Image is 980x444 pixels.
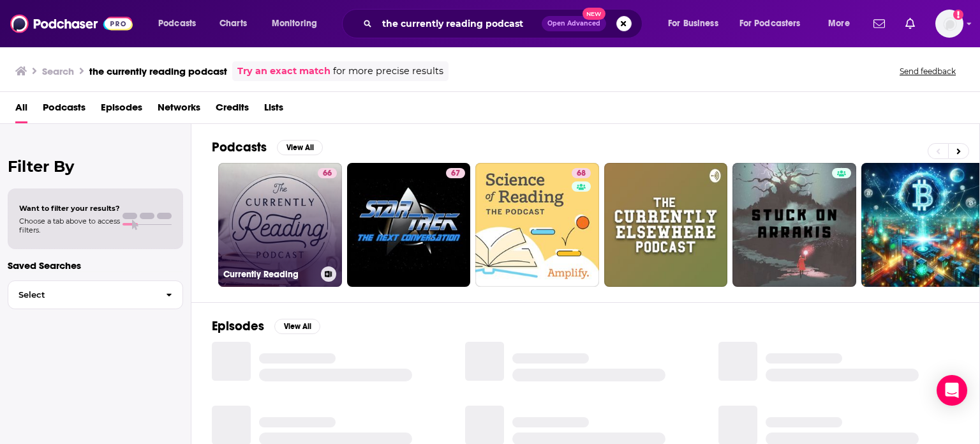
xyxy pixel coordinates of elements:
[731,13,819,34] button: open menu
[8,259,183,272] p: Saved Searches
[216,97,249,123] a: Credits
[19,217,120,234] span: Choose a tab above to access filters.
[158,97,200,123] a: Networks
[277,140,323,155] button: View All
[272,15,317,33] span: Monitoring
[219,15,247,33] span: Charts
[212,139,267,155] h2: Podcasts
[15,97,27,123] a: All
[264,97,283,123] a: Lists
[377,13,542,34] input: Search podcasts, credits, & more...
[8,280,183,309] button: Select
[935,10,963,38] button: Show profile menu
[475,163,599,287] a: 68
[896,66,960,77] button: Send feedback
[218,163,342,287] a: 66Currently Reading
[8,157,183,176] h2: Filter By
[739,15,801,33] span: For Podcasters
[8,291,156,299] span: Select
[900,13,920,34] a: Show notifications dropdown
[223,269,316,280] h3: Currently Reading
[577,167,586,180] span: 68
[937,375,967,406] div: Open Intercom Messenger
[451,167,460,180] span: 67
[583,8,605,20] span: New
[211,13,255,34] a: Charts
[572,168,591,178] a: 68
[659,13,734,34] button: open menu
[935,10,963,38] img: User Profile
[347,163,471,287] a: 67
[668,15,718,33] span: For Business
[212,318,320,334] a: EpisodesView All
[149,13,212,34] button: open menu
[212,139,323,155] a: PodcastsView All
[101,97,142,123] a: Episodes
[547,20,600,27] span: Open Advanced
[43,97,85,123] a: Podcasts
[89,65,227,77] h3: the currently reading podcast
[212,318,264,334] h2: Episodes
[935,10,963,38] span: Logged in as madeleinelbrownkensington
[953,10,963,20] svg: Add a profile image
[828,15,850,33] span: More
[446,168,465,178] a: 67
[868,13,890,34] a: Show notifications dropdown
[158,15,196,33] span: Podcasts
[542,16,606,31] button: Open AdvancedNew
[19,204,120,213] span: Want to filter your results?
[237,64,330,79] a: Try an exact match
[42,65,74,77] h3: Search
[318,168,337,178] a: 66
[819,13,866,34] button: open menu
[274,319,320,334] button: View All
[323,167,332,180] span: 66
[333,64,443,79] span: for more precise results
[354,9,655,38] div: Search podcasts, credits, & more...
[10,11,133,36] img: Podchaser - Follow, Share and Rate Podcasts
[263,13,334,34] button: open menu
